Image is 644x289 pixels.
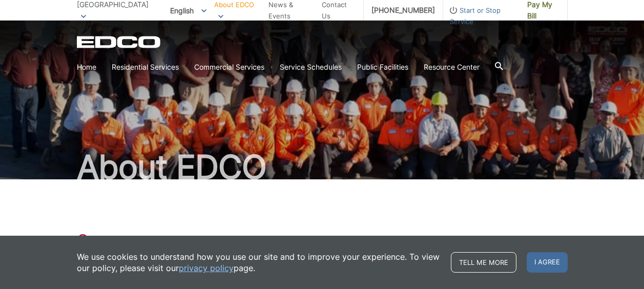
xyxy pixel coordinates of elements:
[179,262,234,274] a: privacy policy
[162,2,214,19] span: English
[357,61,408,73] a: Public Facilities
[77,231,568,249] h1: Careers
[280,61,342,73] a: Service Schedules
[112,61,179,73] a: Residential Services
[77,36,162,48] a: EDCD logo. Return to the homepage.
[77,151,568,183] h2: About EDCO
[77,251,441,274] p: We use cookies to understand how you use our site and to improve your experience. To view our pol...
[451,252,516,273] a: Tell me more
[527,252,568,273] span: I agree
[77,61,96,73] a: Home
[424,61,480,73] a: Resource Center
[194,61,264,73] a: Commercial Services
